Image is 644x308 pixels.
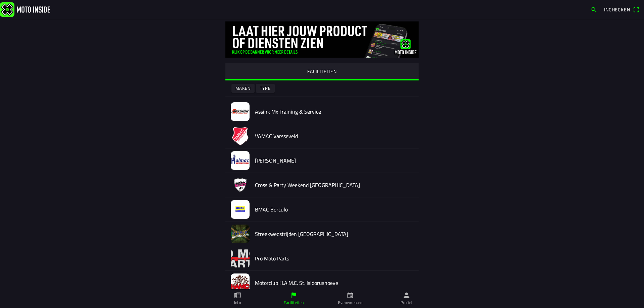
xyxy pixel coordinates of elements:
[235,86,251,90] ion-text: Maken
[403,292,410,299] ion-icon: person
[231,273,250,292] img: EvUvFkHRCjUaanpzsrlNBQ29kRy5JbMqXp5WfhK8.jpeg
[255,182,413,188] h2: Cross & Party Weekend [GEOGRAPHIC_DATA]
[290,292,298,299] ion-icon: flag
[231,249,250,268] img: jM5IhZDuURm5Vk10WiCjIOUjcjuVgZUXi1k79lzE.png
[338,300,363,306] ion-label: Evenementen
[234,292,241,299] ion-icon: paper
[231,102,250,121] img: CSHL7vcYoxxWhqJ5bhrFgmiQh5Ref4KWvAJxvDmg.jpeg
[604,6,630,13] span: Inchecken
[400,300,413,306] ion-label: Profiel
[231,176,250,194] img: utwydIkXO6iqQ2XGGU3D2NIaMkjkIFRmnTiSdP3A.png
[346,292,354,299] ion-icon: calendar
[255,133,413,139] h2: VAMAC Varsseveld
[234,300,241,306] ion-label: Info
[231,200,250,219] img: YW286ykuictAvtwlvItgiiiX8rWTd5YBO5hE2JS3.jpeg
[284,300,304,306] ion-label: Faciliteiten
[255,255,413,262] h2: Pro Moto Parts
[255,206,413,213] h2: BMAC Borculo
[587,4,601,15] a: search
[231,127,250,145] img: VO4gprahLP017EXKpe6ESAQbuC99gJKaIARkKhXp.png
[256,84,275,93] ion-button: Type
[231,225,250,243] img: UChuWEk0NYi0T9Pk2e7EtejqTHx5ps0VenhgMu3F.jpg
[225,21,419,58] img: gq2TelBLMmpi4fWFHNg00ygdNTGbkoIX0dQjbKR7.jpg
[231,151,250,170] img: lIi8TNAAqHcHkSkM4FLnWFRZNSzQoieEBZZAxkti.jpeg
[601,4,643,15] a: Incheckenqr scanner
[255,109,413,115] h2: Assink Mx Training & Service
[255,158,413,164] h2: [PERSON_NAME]
[255,231,413,237] h2: Streekwedstrijden [GEOGRAPHIC_DATA]
[225,63,419,80] ion-segment-button: FACILITEITEN
[255,280,413,286] h2: Motorclub H.A.M.C. St. Isidorushoeve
